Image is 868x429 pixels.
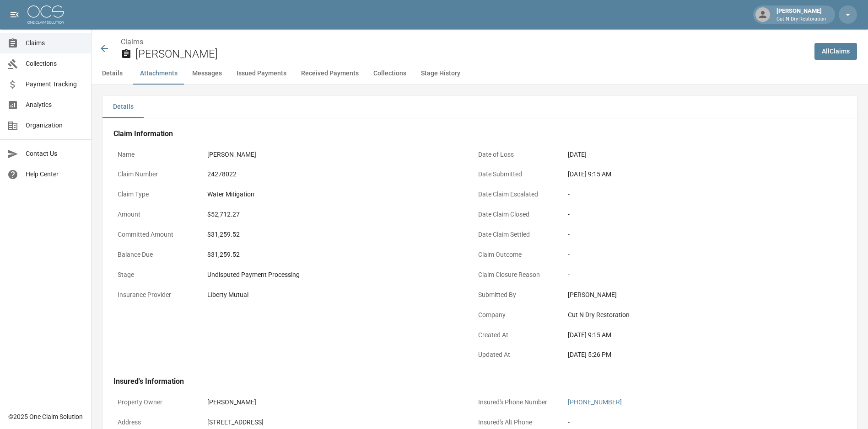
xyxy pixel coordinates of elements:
[474,246,556,264] p: Claim Outcome
[135,48,807,61] h2: [PERSON_NAME]
[568,310,819,320] div: Cut N Dry Restoration
[474,185,556,203] p: Date Claim Escalated
[26,38,84,48] span: Claims
[8,412,83,421] div: © 2025 One Claim Solution
[776,16,826,23] p: Cut N Dry Restoration
[568,418,819,427] div: -
[474,165,556,183] p: Date Submitted
[207,230,459,239] div: $31,259.52
[474,206,556,223] p: Date Claim Closed
[814,43,857,60] a: AllClaims
[568,350,819,360] div: [DATE] 5:26 PM
[474,306,556,324] p: Company
[474,346,556,364] p: Updated At
[474,286,556,304] p: Submitted By
[113,266,196,284] p: Stage
[474,393,556,411] p: Insured's Phone Number
[5,5,24,24] button: open drawer
[26,79,84,89] span: Payment Tracking
[568,150,819,159] div: [DATE]
[474,146,556,164] p: Date of Loss
[207,290,459,300] div: Liberty Mutual
[568,330,819,340] div: [DATE] 9:15 AM
[113,226,196,244] p: Committed Amount
[568,398,622,406] a: [PHONE_NUMBER]
[207,270,459,280] div: Undisputed Payment Processing
[568,210,819,219] div: -
[207,397,459,407] div: [PERSON_NAME]
[207,150,459,159] div: [PERSON_NAME]
[27,5,64,24] img: ocs-logo-white-transparent.png
[474,226,556,244] p: Date Claim Settled
[102,96,857,118] div: details tabs
[92,63,868,85] div: anchor tabs
[102,96,144,118] button: Details
[568,250,819,260] div: -
[121,37,143,46] a: Claims
[113,206,196,223] p: Amount
[26,169,84,179] span: Help Center
[207,210,459,219] div: $52,712.27
[121,37,807,48] nav: breadcrumb
[294,63,366,85] button: Received Payments
[26,121,84,130] span: Organization
[568,270,819,280] div: -
[185,63,229,85] button: Messages
[113,146,196,164] p: Name
[113,129,824,138] h4: Claim Information
[773,6,830,23] div: [PERSON_NAME]
[113,246,196,264] p: Balance Due
[568,230,819,239] div: -
[207,418,459,427] div: [STREET_ADDRESS]
[26,100,84,110] span: Analytics
[133,63,185,85] button: Attachments
[474,326,556,344] p: Created At
[366,63,414,85] button: Collections
[474,266,556,284] p: Claim Closure Reason
[26,149,84,159] span: Contact Us
[113,165,196,183] p: Claim Number
[568,190,819,199] div: -
[26,59,84,69] span: Collections
[113,185,196,203] p: Claim Type
[92,63,133,85] button: Details
[113,393,196,411] p: Property Owner
[207,250,459,260] div: $31,259.52
[414,63,468,85] button: Stage History
[207,169,459,179] div: 24278022
[113,377,824,386] h4: Insured's Information
[207,190,459,199] div: Water Mitigation
[229,63,294,85] button: Issued Payments
[568,290,819,300] div: [PERSON_NAME]
[568,169,819,179] div: [DATE] 9:15 AM
[113,286,196,304] p: Insurance Provider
